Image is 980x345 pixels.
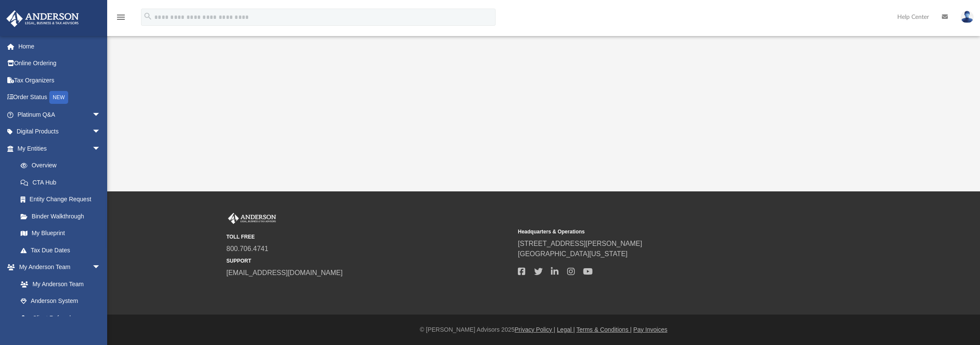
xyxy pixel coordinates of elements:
[92,106,109,124] span: arrow_drop_down
[49,91,68,104] div: NEW
[633,326,667,333] a: Pay Invoices
[226,269,343,276] a: [EMAIL_ADDRESS][DOMAIN_NAME]
[6,55,114,72] a: Online Ordering
[12,225,109,242] a: My Blueprint
[577,326,632,333] a: Terms & Conditions |
[107,325,980,334] div: © [PERSON_NAME] Advisors 2025
[518,240,642,247] a: [STREET_ADDRESS][PERSON_NAME]
[6,259,109,276] a: My Anderson Teamarrow_drop_down
[12,242,114,259] a: Tax Due Dates
[6,89,114,106] a: Order StatusNEW
[12,309,109,327] a: Client Referrals
[6,38,114,55] a: Home
[226,257,512,265] small: SUPPORT
[961,11,974,23] img: User Pic
[12,275,105,293] a: My Anderson Team
[116,16,126,22] a: menu
[12,174,114,191] a: CTA Hub
[6,123,114,140] a: Digital Productsarrow_drop_down
[4,10,81,27] img: Anderson Advisors Platinum Portal
[226,233,512,241] small: TOLL FREE
[518,250,628,257] a: [GEOGRAPHIC_DATA][US_STATE]
[515,326,556,333] a: Privacy Policy |
[6,106,114,123] a: Platinum Q&Aarrow_drop_down
[518,228,803,236] small: Headquarters & Operations
[12,157,114,174] a: Overview
[143,12,153,21] i: search
[92,140,109,157] span: arrow_drop_down
[226,213,278,224] img: Anderson Advisors Platinum Portal
[226,245,268,252] a: 800.706.4741
[116,12,126,22] i: menu
[12,293,109,310] a: Anderson System
[557,326,575,333] a: Legal |
[92,259,109,276] span: arrow_drop_down
[6,140,114,157] a: My Entitiesarrow_drop_down
[92,123,109,141] span: arrow_drop_down
[12,208,114,225] a: Binder Walkthrough
[6,72,114,89] a: Tax Organizers
[12,191,114,208] a: Entity Change Request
